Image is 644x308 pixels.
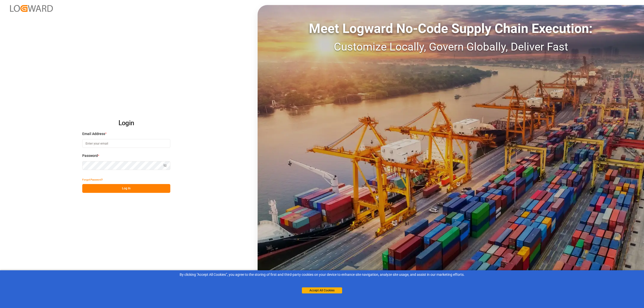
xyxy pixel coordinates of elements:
button: Accept All Cookies [302,287,342,293]
button: Forgot Password? [82,175,103,184]
span: Email Address [82,131,105,137]
img: Logward_new_orange.png [10,5,53,12]
div: Meet Logward No-Code Supply Chain Execution: [258,19,644,38]
button: Log In [82,184,170,193]
h2: Login [82,115,170,131]
input: Enter your email [82,139,170,148]
span: Password [82,153,98,158]
div: Customize Locally, Govern Globally, Deliver Fast [258,38,644,55]
div: By clicking "Accept All Cookies”, you agree to the storing of first and third-party cookies on yo... [4,272,640,277]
